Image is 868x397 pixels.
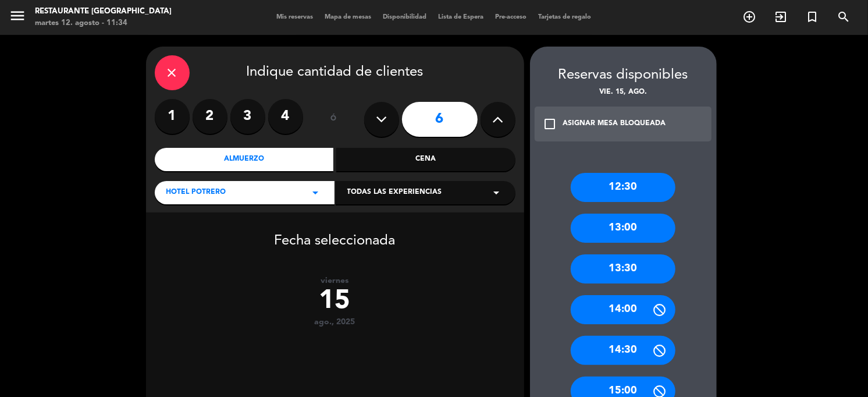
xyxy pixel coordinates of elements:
[571,336,675,365] div: 14:30
[571,214,675,243] div: 13:00
[155,148,334,171] div: Almuerzo
[490,186,504,200] i: arrow_drop_down
[146,286,524,317] div: 15
[165,66,179,80] i: close
[571,173,675,202] div: 12:30
[543,117,557,131] i: check_box_outline_blank
[742,10,756,24] i: add_circle_outline
[146,317,524,327] div: ago., 2025
[336,148,515,171] div: Cena
[155,99,190,134] label: 1
[193,99,227,134] label: 2
[378,14,433,20] span: Disponibilidad
[146,215,524,253] div: Fecha seleccionada
[530,87,717,98] div: vie. 15, ago.
[563,118,666,130] div: ASIGNAR MESA BLOQUEADA
[35,6,172,17] div: Restaurante [GEOGRAPHIC_DATA]
[319,14,378,20] span: Mapa de mesas
[533,14,597,20] span: Tarjetas de regalo
[309,186,323,200] i: arrow_drop_down
[9,7,26,29] button: menu
[774,10,788,24] i: exit_to_app
[230,99,265,134] label: 3
[837,10,851,24] i: search
[571,254,675,283] div: 13:30
[146,276,524,286] div: viernes
[9,7,26,24] i: menu
[433,14,490,20] span: Lista de Espera
[805,10,819,24] i: turned_in_not
[268,99,303,134] label: 4
[347,187,442,198] span: Todas las experiencias
[571,295,675,324] div: 14:00
[271,14,319,20] span: Mis reservas
[35,17,172,29] div: martes 12. agosto - 11:34
[530,64,717,87] div: Reservas disponibles
[155,55,515,90] div: Indique cantidad de clientes
[315,99,353,140] div: ó
[166,187,226,198] span: Hotel Potrero
[490,14,533,20] span: Pre-acceso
